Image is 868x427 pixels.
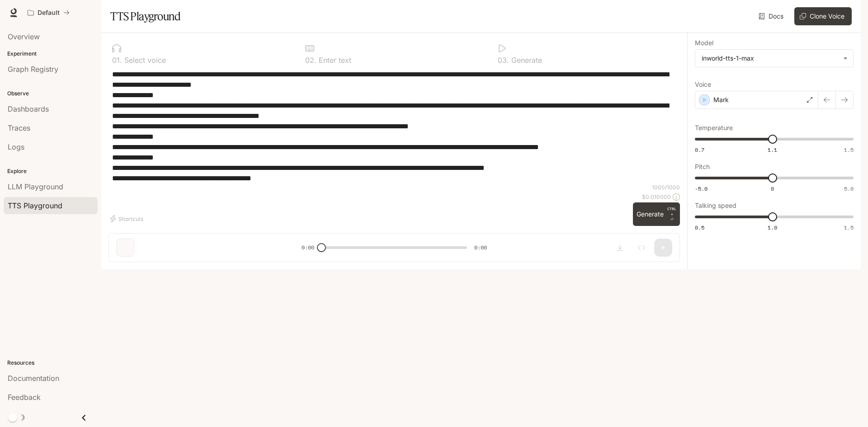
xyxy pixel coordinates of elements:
[695,50,853,67] div: inworld-tts-1-max
[771,185,774,192] span: 0
[38,9,60,17] p: Default
[695,40,713,46] p: Model
[498,56,509,64] p: 0 3 .
[768,146,777,154] span: 1.1
[702,54,839,63] div: inworld-tts-1-max
[695,202,736,209] p: Talking speed
[110,7,180,25] h1: TTS Playground
[695,185,708,192] span: -5.0
[667,206,676,222] p: ⏎
[122,56,166,64] p: Select voice
[633,202,680,226] button: GenerateCTRL +⏎
[713,95,729,104] p: Mark
[844,224,854,231] span: 1.5
[509,56,542,64] p: Generate
[844,146,854,154] span: 1.5
[112,56,122,64] p: 0 1 .
[695,224,704,231] span: 0.5
[667,206,676,217] p: CTRL +
[695,81,711,88] p: Voice
[757,7,787,25] a: Docs
[695,164,710,170] p: Pitch
[844,185,854,192] span: 5.0
[794,7,852,25] button: Clone Voice
[305,56,316,64] p: 0 2 .
[768,224,777,231] span: 1.0
[695,125,733,131] p: Temperature
[24,4,74,22] button: All workspaces
[695,146,704,154] span: 0.7
[108,211,147,226] button: Shortcuts
[316,56,351,64] p: Enter text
